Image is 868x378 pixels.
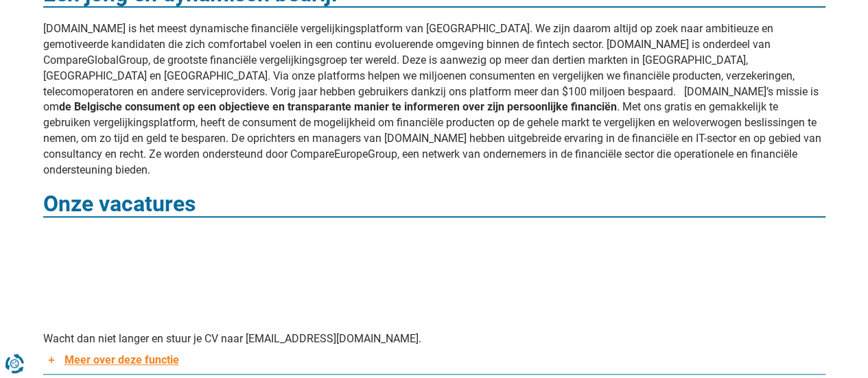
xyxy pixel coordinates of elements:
h3: Onze vacatures [43,192,825,217]
h4: Junior digitale marketeer [43,254,825,271]
a: Meer over deze functie [43,347,825,375]
b: de Belgische consument op een objectieve en transparante manier te informeren over zijn persoonli... [59,100,617,113]
p: Sta je klaar om je carrière een geweldige start te geven en onze toekomstige digital advertising ... [43,278,825,325]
